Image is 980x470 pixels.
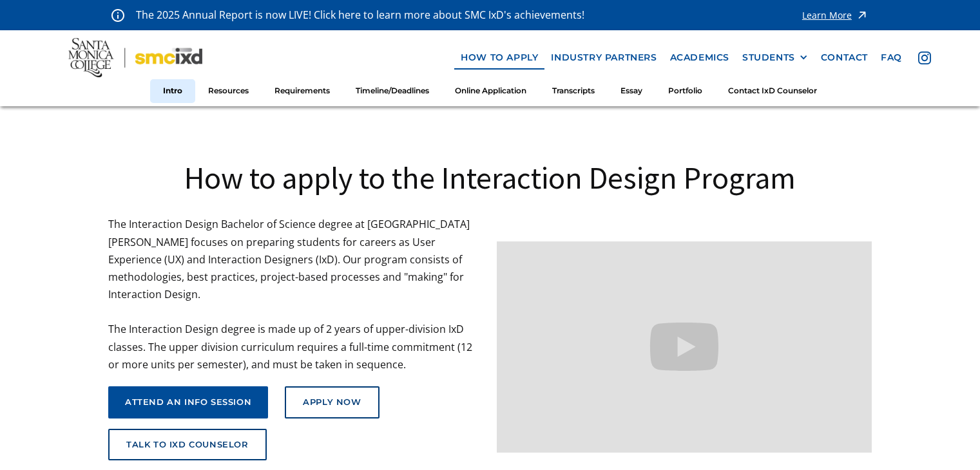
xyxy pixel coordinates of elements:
div: STUDENTS [742,52,795,63]
a: Contact IxD Counselor [715,79,830,103]
a: Portfolio [655,79,715,103]
a: Learn More [802,6,869,24]
a: Resources [195,79,262,103]
p: The 2025 Annual Report is now LIVE! Click here to learn more about SMC IxD's achievements! [136,6,586,24]
div: STUDENTS [742,52,808,63]
a: Academics [664,46,736,70]
div: Apply Now [303,397,361,408]
a: Intro [150,79,195,103]
a: Timeline/Deadlines [343,79,442,103]
a: Essay [608,79,655,103]
a: Requirements [262,79,343,103]
img: icon - information - alert [111,8,124,22]
p: The Interaction Design Bachelor of Science degree at [GEOGRAPHIC_DATA][PERSON_NAME] focuses on pr... [108,216,484,373]
a: Online Application [442,79,539,103]
a: Transcripts [539,79,608,103]
img: icon - arrow - alert [856,6,869,24]
div: attend an info session [125,397,251,408]
h1: How to apply to the Interaction Design Program [108,158,872,198]
a: faq [874,46,908,70]
a: how to apply [454,46,544,70]
a: Apply Now [285,386,379,418]
a: industry partners [544,46,663,70]
a: attend an info session [108,386,268,418]
iframe: Design your future with a Bachelor's Degree in Interaction Design from Santa Monica College [497,241,872,452]
img: icon - instagram [918,52,931,64]
div: talk to ixd counselor [126,440,249,450]
img: Santa Monica College - SMC IxD logo [68,38,202,77]
a: talk to ixd counselor [108,429,267,461]
div: Learn More [802,11,852,20]
a: contact [814,46,874,70]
